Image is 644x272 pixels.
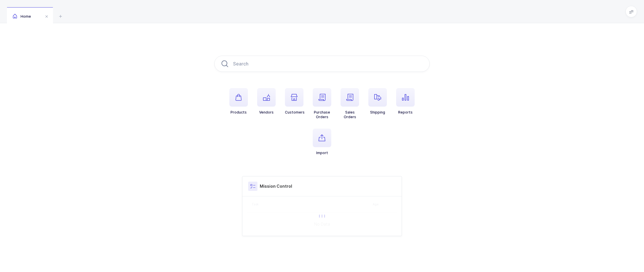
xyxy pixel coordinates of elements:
[260,183,292,189] h3: Mission Control
[214,56,430,72] input: Search
[368,88,387,115] button: Shipping
[341,88,359,119] button: SalesOrders
[229,88,248,115] button: Products
[396,88,415,115] button: Reports
[313,88,331,119] button: PurchaseOrders
[257,88,276,115] button: Vendors
[285,88,305,115] button: Customers
[313,129,331,155] button: Import
[13,14,31,19] span: Home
